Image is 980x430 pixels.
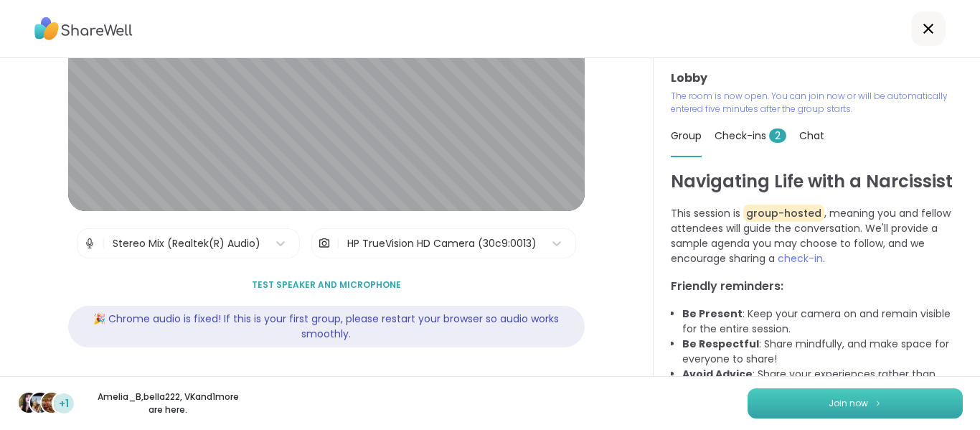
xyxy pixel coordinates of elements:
h3: Lobby [671,70,963,87]
h3: Friendly reminders: [671,278,963,295]
b: Be Respectful [682,337,759,351]
b: Be Present [682,307,743,321]
span: check-in [778,251,823,266]
img: ShareWell Logo [34,12,133,45]
p: Amelia_B , bella222 , VK and 1 more are here. [88,391,248,416]
p: The room is now open. You can join now or will be automatically entered five minutes after the gr... [671,90,963,116]
img: ShareWell Logomark [874,399,882,407]
span: 2 [769,128,786,143]
div: HP TrueVision HD Camera (30c9:0013) [347,236,537,251]
span: +1 [59,396,69,411]
span: Group [671,128,702,143]
img: Microphone [83,229,96,258]
h1: Navigating Life with a Narcissist [671,169,963,195]
li: : Share mindfully, and make space for everyone to share! [682,337,963,367]
div: 🎉 Chrome audio is fixed! If this is your first group, please restart your browser so audio works ... [68,306,585,347]
li: : Share your experiences rather than advice, as peers are not mental health professionals. [682,367,963,397]
img: bella222 [30,393,50,413]
p: This session is , meaning you and fellow attendees will guide the conversation. We'll provide a s... [671,206,963,266]
b: Avoid Advice [682,367,753,381]
span: group-hosted [743,205,824,222]
span: | [102,229,105,258]
button: Test speaker and microphone [246,270,407,300]
img: VK [42,393,62,413]
span: Check-ins [715,128,786,143]
img: Camera [318,229,331,258]
span: Chat [799,128,824,143]
img: Amelia_B [19,393,39,413]
button: Join now [748,388,963,419]
span: Join now [829,397,868,410]
span: Test speaker and microphone [252,279,401,291]
li: : Keep your camera on and remain visible for the entire session. [682,307,963,337]
span: | [336,229,340,258]
div: Stereo Mix (Realtek(R) Audio) [113,236,260,251]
